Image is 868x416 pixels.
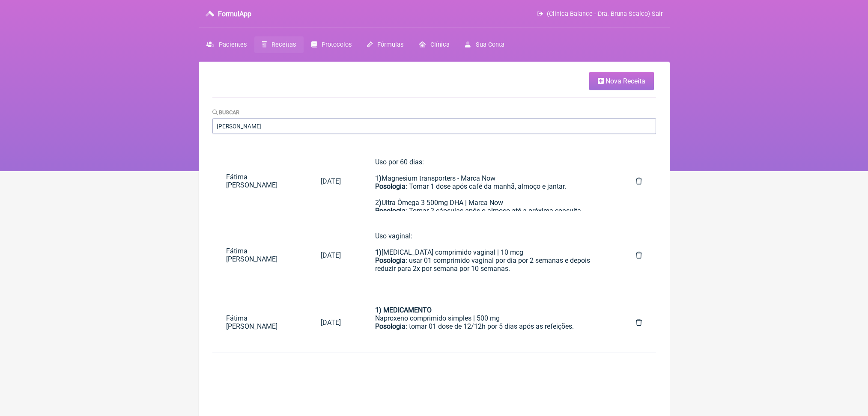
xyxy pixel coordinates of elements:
[457,36,512,53] a: Sua Conta
[375,256,406,264] strong: Posologia
[212,109,240,116] label: Buscar
[218,10,251,18] h3: FormulApp
[219,41,247,48] span: Pacientes
[359,36,411,53] a: Fórmulas
[547,10,663,18] span: (Clínica Balance - Dra. Bruna Scalco) Sair
[375,248,382,256] strong: 1)
[379,174,382,182] strong: )
[307,244,355,266] a: [DATE]
[375,306,432,314] strong: 1) MEDICAMENTO
[212,307,307,337] a: Fátima [PERSON_NAME]
[361,151,616,211] a: Uso por 60 dias:1)Magnesium transporters - Marca NowPosologia: Tomar 1 dose após café da manhã, a...
[212,118,656,134] input: Paciente ou conteúdo da fórmula
[254,36,304,53] a: Receitas
[375,182,602,199] div: : Tomar 1 dose após café da manhã, almoço e jantar.
[212,240,307,270] a: Fátima [PERSON_NAME]
[307,312,355,333] a: [DATE]
[361,225,616,285] a: Uso vaginal:1)[MEDICAL_DATA] comprimido vaginal | 10 mcgPosologia: usar 01 comprimido vaginal por...
[375,232,602,256] div: Uso vaginal: [MEDICAL_DATA] comprimido vaginal | 10 mcg
[361,299,616,345] a: 1) MEDICAMENTONaproxeno comprimido simples | 500 mgPosologia: tomar 01 dose de 12/12h por 5 dias ...
[476,41,504,48] span: Sua Conta
[375,158,602,174] div: Uso por 60 dias:
[606,77,645,85] span: Nova Receita
[430,41,450,48] span: Clínica
[375,207,602,247] div: : Tomar 2 cápsulas após o almoço até a próxima consulta médica. 3) Sleep (botanical sleep blend) ...
[375,207,406,215] strong: Posologia
[375,256,602,281] div: : usar 01 comprimido vaginal por dia por 2 semanas e depois reduzir para 2x por semana por 10 sem...
[212,166,307,196] a: Fátima [PERSON_NAME]
[379,199,382,207] strong: )
[322,41,352,48] span: Protocolos
[589,72,654,90] a: Nova Receita
[375,199,602,207] div: 2 Ultra Ômega 3 500mg DHA | Marca Now
[537,10,662,18] a: (Clínica Balance - Dra. Bruna Scalco) Sair
[271,41,296,48] span: Receitas
[304,36,359,53] a: Protocolos
[375,182,406,190] strong: Posologia
[199,36,254,53] a: Pacientes
[375,174,602,182] div: 1 Magnesium transporters - Marca Now
[307,170,355,192] a: [DATE]
[375,322,602,339] div: : tomar 01 dose de 12/12h por 5 dias após as refeições.
[377,41,403,48] span: Fórmulas
[411,36,457,53] a: Clínica
[375,322,406,330] strong: Posologia
[375,314,602,322] div: Naproxeno comprimido simples | 500 mg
